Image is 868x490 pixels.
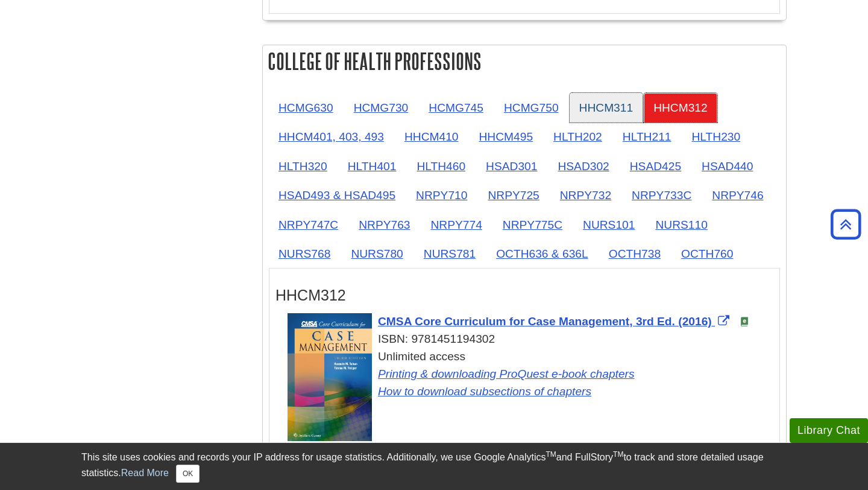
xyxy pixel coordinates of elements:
a: NURS780 [341,239,412,269]
a: HHCM401, 403, 493 [269,122,394,151]
a: NURS110 [646,210,717,240]
a: NRPY747C [269,210,348,240]
a: OCTH760 [671,239,743,269]
img: Cover Art [288,313,372,441]
a: HHCM311 [570,93,643,122]
a: Link opens in new window [378,385,591,398]
a: HLTH211 [613,122,681,151]
sup: TM [613,450,623,459]
a: NRPY774 [421,210,492,240]
a: Link opens in new window [378,367,635,380]
a: NRPY746 [702,180,773,210]
a: HHCM410 [395,122,468,151]
a: HSAD301 [476,151,547,181]
img: e-Book [740,317,749,326]
a: OCTH636 & 636L [486,239,598,269]
a: HLTH320 [269,151,337,181]
a: HSAD440 [692,151,763,181]
a: Link opens in new window [378,315,732,328]
a: NRPY763 [349,210,420,240]
a: NURS768 [269,239,340,269]
h3: HHCM312 [275,287,773,304]
sup: TM [546,450,556,459]
div: This site uses cookies and records your IP address for usage statistics. Additionally, we use Goo... [81,450,787,483]
h2: College of Health Professions [263,45,786,77]
a: NRPY732 [550,180,621,210]
a: HSAD493 & HSAD495 [269,180,405,210]
a: HCMG745 [419,93,493,122]
a: HCMG730 [344,93,418,122]
a: HCMG750 [494,93,568,122]
div: Unlimited access [288,348,773,400]
a: NRPY733C [622,180,701,210]
a: Read More [121,468,169,478]
a: NRPY725 [478,180,549,210]
a: NRPY775C [493,210,572,240]
a: HCMG630 [269,93,343,122]
div: ISBN: 9781451194302 [288,331,773,348]
a: HHCM495 [470,122,543,151]
a: HSAD425 [620,151,691,181]
a: HHCM312 [644,93,717,122]
a: NURS101 [573,210,644,240]
a: NRPY710 [406,180,477,210]
a: NURS781 [414,239,485,269]
a: HLTH401 [338,151,406,181]
a: Back to Top [826,216,865,232]
a: HLTH230 [682,122,750,151]
a: OCTH738 [599,239,670,269]
a: HLTH460 [407,151,475,181]
span: CMSA Core Curriculum for Case Management, 3rd Ed. (2016) [378,315,712,328]
button: Close [176,465,200,483]
a: HSAD302 [548,151,618,181]
button: Library Chat [790,418,868,443]
a: HLTH202 [544,122,612,151]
